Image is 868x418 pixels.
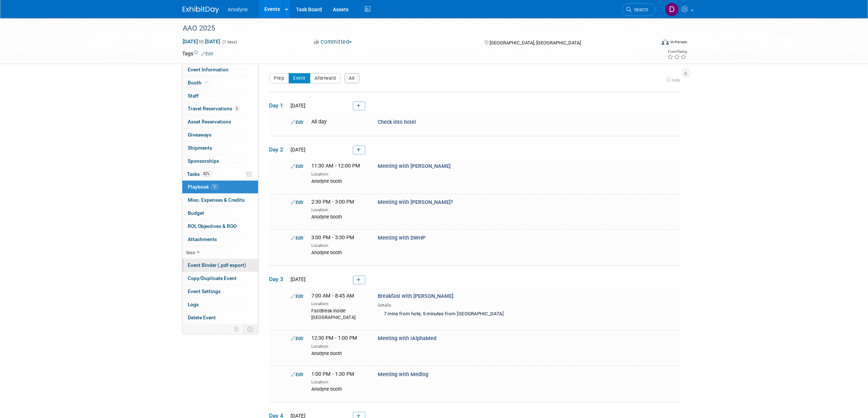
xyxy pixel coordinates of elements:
span: Anodyne [228,7,248,12]
span: less [187,249,195,255]
span: [DATE] [289,276,306,282]
td: Toggle Event Tabs [243,324,258,334]
div: Event Format [612,38,688,49]
div: Location: [312,342,367,350]
a: less [182,246,258,259]
div: Anodyne booth [312,213,367,220]
button: Prep [269,73,289,83]
a: Edit [291,235,304,241]
span: Delete Event [188,315,216,320]
span: [GEOGRAPHIC_DATA], [GEOGRAPHIC_DATA] [490,40,581,46]
td: Tags [183,50,214,57]
a: Logs [182,298,258,311]
div: Event Rating [667,50,687,54]
a: Copy/Duplicate Event [182,272,258,285]
a: Attachments [182,233,258,246]
span: Budget [188,210,205,216]
div: Anodyne booth [312,177,367,185]
span: Meeting with [PERSON_NAME]? [378,199,453,205]
span: (7 days) [222,40,237,44]
span: to [198,39,205,44]
div: FastBreak inside [GEOGRAPHIC_DATA] [312,307,367,321]
span: Asset Reservations [188,119,231,125]
a: Edit [202,51,214,56]
span: Meeting with [PERSON_NAME] [378,163,451,169]
div: 7 mins from hote, 5 minutes from [GEOGRAPHIC_DATA] [378,308,565,320]
a: Edit [291,372,304,377]
span: Playbook [188,184,218,190]
span: 5 [234,106,240,111]
span: Day 2 [269,146,288,154]
a: Booth [182,76,258,89]
a: Edit [291,200,304,205]
span: Attachments [188,236,217,242]
span: 10 [211,184,218,190]
a: Edit [291,336,304,341]
span: Sponsorships [188,158,219,164]
span: Day 3 [269,275,288,283]
span: 3:00 PM - 3:30 PM [312,234,355,241]
a: Event Information [182,63,258,76]
div: AAO 2025 [180,22,645,35]
a: Edit [291,293,304,299]
span: Event Information [188,67,229,72]
div: Location: [312,206,367,213]
div: Anodyne booth [312,385,367,393]
a: Event Binder (.pdf export) [182,259,258,272]
a: Staff [182,90,258,102]
a: Giveaways [182,129,258,141]
span: 11:30 AM - 12:00 PM [312,163,361,169]
span: Meeting with DWHP [378,235,425,241]
button: Committed [311,38,355,46]
span: 2:30 PM - 3:00 PM [312,199,355,205]
span: help [673,78,680,83]
span: Staff [188,93,199,99]
td: Personalize Event Tab Strip [231,324,244,334]
a: Delete Event [182,311,258,324]
span: Search [632,7,649,12]
i: Booth reservation complete [205,80,209,84]
span: [DATE] [289,147,306,153]
button: All [345,73,360,83]
a: Search [622,3,655,16]
span: Giveaways [188,132,212,138]
span: All day [312,119,327,125]
div: Location: [312,241,367,249]
a: Sponsorships [182,155,258,167]
span: Day 1 [269,102,288,110]
span: Tasks [187,171,212,177]
a: Asset Reservations [182,115,258,128]
span: [DATE] [DATE] [183,38,221,45]
div: Location: [312,378,367,385]
span: 7:00 AM - 8:45 AM [312,293,355,299]
div: Location: [312,300,367,307]
div: Details: [378,300,565,308]
a: Edit [291,163,304,169]
span: 12:30 PM - 1:00 PM [312,335,358,341]
a: Edit [291,119,304,125]
a: ROI, Objectives & ROO [182,220,258,233]
a: Event Settings [182,285,258,298]
span: Booth [188,80,210,86]
a: Travel Reservations5 [182,102,258,115]
span: [DATE] [289,103,306,109]
img: Dawn Jozwiak [665,3,679,16]
span: Logs [188,301,199,307]
a: Tasks82% [182,168,258,181]
span: Shipments [188,145,213,151]
span: ROI, Objectives & ROO [188,223,237,229]
span: Travel Reservations [188,106,240,111]
span: Breakfast with [PERSON_NAME] [378,293,454,299]
a: Misc. Expenses & Credits [182,194,258,206]
div: Anodyne booth [312,249,367,256]
a: Playbook10 [182,181,258,193]
span: Event Binder (.pdf export) [188,262,246,268]
img: ExhibitDay [183,6,219,13]
a: Shipments [182,142,258,154]
span: Check into hotel [378,119,416,125]
a: Budget [182,207,258,220]
span: 82% [202,171,212,177]
span: Misc. Expenses & Credits [188,197,245,203]
div: Location: [312,170,367,177]
span: 1:00 PM - 1:30 PM [312,371,355,377]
